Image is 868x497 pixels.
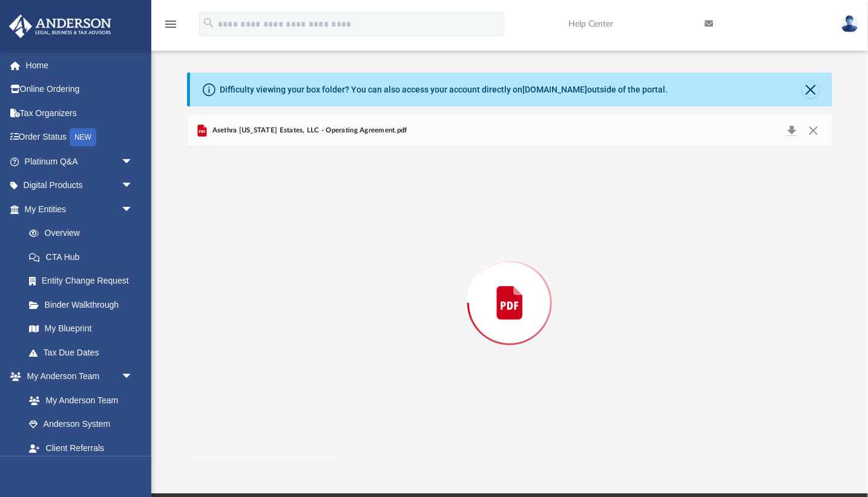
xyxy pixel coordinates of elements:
a: My Entitiesarrow_drop_down [8,197,151,221]
div: Preview [187,115,832,459]
span: arrow_drop_down [121,365,145,389]
img: User Pic [841,15,859,33]
a: CTA Hub [17,245,151,269]
a: Entity Change Request [17,269,151,293]
a: Digital Productsarrow_drop_down [8,174,151,198]
a: My Anderson Team [17,388,139,412]
i: search [202,16,215,30]
span: arrow_drop_down [121,174,145,198]
a: Client Referrals [17,436,145,460]
span: Asethra [US_STATE] Estates, LLC - Operating Agreement.pdf [209,125,407,136]
a: My Blueprint [17,317,145,341]
button: Download [781,122,803,139]
a: Tax Due Dates [17,340,151,365]
img: Anderson Advisors Platinum Portal [5,15,115,38]
button: Close [803,81,820,98]
a: [DOMAIN_NAME] [522,85,587,94]
span: arrow_drop_down [121,149,145,174]
a: My Anderson Teamarrow_drop_down [8,365,145,389]
a: menu [163,23,178,31]
span: arrow_drop_down [121,197,145,222]
div: Difficulty viewing your box folder? You can also access your account directly on outside of the p... [220,83,668,96]
a: Order StatusNEW [8,125,151,150]
i: menu [163,17,178,31]
button: Close [802,122,824,139]
a: Tax Organizers [8,101,151,125]
div: NEW [70,128,96,146]
a: Overview [17,221,151,245]
a: Binder Walkthrough [17,293,151,317]
a: Home [8,53,151,77]
a: Anderson System [17,412,145,437]
a: Platinum Q&Aarrow_drop_down [8,149,151,174]
a: Online Ordering [8,77,151,102]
